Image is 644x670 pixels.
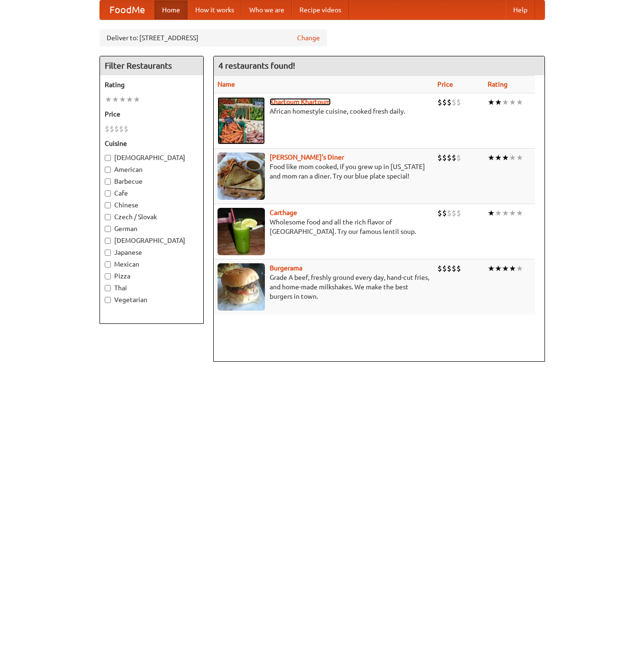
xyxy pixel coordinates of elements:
input: Pizza [105,273,111,279]
li: ★ [502,97,509,107]
p: Grade A beef, freshly ground every day, hand-cut fries, and home-made milkshakes. We make the bes... [218,273,430,301]
li: ★ [516,97,523,107]
li: ★ [112,94,119,105]
input: Cafe [105,190,111,197]
li: $ [452,263,456,274]
li: ★ [509,97,516,107]
li: $ [442,208,447,218]
h5: Rating [105,80,199,89]
li: $ [447,208,452,218]
label: [DEMOGRAPHIC_DATA] [105,153,199,162]
a: Burgerama [270,264,302,272]
li: ★ [495,263,502,274]
li: $ [452,152,456,163]
li: $ [105,124,109,134]
img: sallys.jpg [218,152,265,200]
a: Help [506,0,535,19]
li: ★ [488,152,495,163]
li: ★ [488,97,495,107]
h5: Cuisine [105,139,199,148]
label: Japanese [105,248,199,257]
li: $ [442,97,447,107]
input: Czech / Slovak [105,214,111,220]
li: ★ [133,94,140,105]
li: ★ [509,208,516,218]
li: $ [447,263,452,274]
li: $ [456,97,461,107]
h5: Price [105,109,199,119]
li: ★ [516,208,523,218]
label: Chinese [105,200,199,210]
li: $ [442,152,447,163]
a: [PERSON_NAME]'s Diner [270,153,344,161]
li: $ [124,124,128,134]
a: Who we are [242,0,292,19]
a: Carthage [270,209,297,216]
a: Price [437,80,453,88]
input: [DEMOGRAPHIC_DATA] [105,155,111,161]
a: Change [297,33,320,43]
li: ★ [495,97,502,107]
input: Barbecue [105,179,111,185]
li: ★ [502,152,509,163]
li: $ [109,124,114,134]
li: $ [437,263,442,274]
li: $ [442,263,447,274]
input: Japanese [105,250,111,256]
input: German [105,226,111,232]
img: khartoum.jpg [218,97,265,144]
li: ★ [516,152,523,163]
h4: Filter Restaurants [100,56,203,75]
li: ★ [509,152,516,163]
label: Vegetarian [105,295,199,304]
a: Rating [488,80,508,88]
label: Pizza [105,271,199,281]
p: Wholesome food and all the rich flavor of [GEOGRAPHIC_DATA]. Try our famous lentil soup. [218,217,430,236]
li: $ [456,152,461,163]
p: African homestyle cuisine, cooked fresh daily. [218,107,430,116]
p: Food like mom cooked, if you grew up in [US_STATE] and mom ran a diner. Try our blue plate special! [218,162,430,181]
li: ★ [119,94,126,105]
li: $ [437,97,442,107]
li: $ [447,97,452,107]
input: [DEMOGRAPHIC_DATA] [105,238,111,244]
li: ★ [502,208,509,218]
div: Deliver to: [STREET_ADDRESS] [100,29,327,46]
li: ★ [126,94,133,105]
img: carthage.jpg [218,208,265,255]
a: Khartoum Khartoum [270,98,331,106]
li: $ [452,208,456,218]
input: Chinese [105,202,111,208]
a: Recipe videos [292,0,349,19]
label: Mexican [105,259,199,269]
li: ★ [105,94,112,105]
label: Czech / Slovak [105,212,199,222]
li: ★ [488,263,495,274]
li: $ [114,124,119,134]
a: Name [218,80,235,88]
label: Cafe [105,188,199,198]
label: German [105,224,199,233]
li: ★ [509,263,516,274]
img: burgerama.jpg [218,263,265,311]
input: Thai [105,285,111,291]
a: FoodMe [100,0,154,19]
a: Home [154,0,188,19]
li: ★ [495,208,502,218]
input: Vegetarian [105,297,111,303]
input: Mexican [105,261,111,268]
li: $ [119,124,124,134]
li: $ [437,152,442,163]
li: ★ [516,263,523,274]
label: Thai [105,283,199,293]
li: $ [437,208,442,218]
li: ★ [488,208,495,218]
ng-pluralize: 4 restaurants found! [218,61,295,70]
li: $ [452,97,456,107]
li: ★ [502,263,509,274]
li: $ [447,152,452,163]
label: [DEMOGRAPHIC_DATA] [105,236,199,245]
